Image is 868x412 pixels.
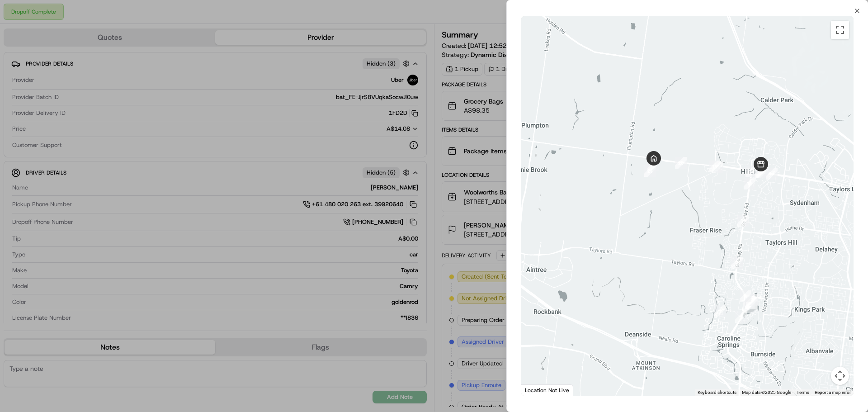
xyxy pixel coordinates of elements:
[797,390,809,395] a: Terms (opens in new tab)
[746,298,758,309] div: 5
[831,21,849,39] button: Toggle fullscreen view
[714,305,726,317] div: 1
[644,165,656,177] div: 21
[742,390,791,395] span: Map data ©2025 Google
[755,166,767,178] div: 16
[698,389,736,396] button: Keyboard shortcuts
[524,384,553,396] a: Open this area in Google Maps (opens a new window)
[745,298,757,309] div: 6
[712,161,723,173] div: 18
[709,161,721,172] div: 19
[743,301,755,313] div: 3
[735,311,747,323] div: 2
[757,166,769,178] div: 15
[815,390,851,395] a: Report a map error
[744,178,755,189] div: 11
[745,166,757,177] div: 12
[740,290,751,302] div: 8
[521,384,573,396] div: Location Not Live
[766,168,778,180] div: 17
[831,367,849,385] button: Map camera controls
[737,215,749,227] div: 10
[731,257,743,269] div: 9
[746,294,758,306] div: 7
[647,160,659,171] div: 22
[524,384,553,396] img: Google
[675,157,687,169] div: 20
[756,166,768,178] div: 14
